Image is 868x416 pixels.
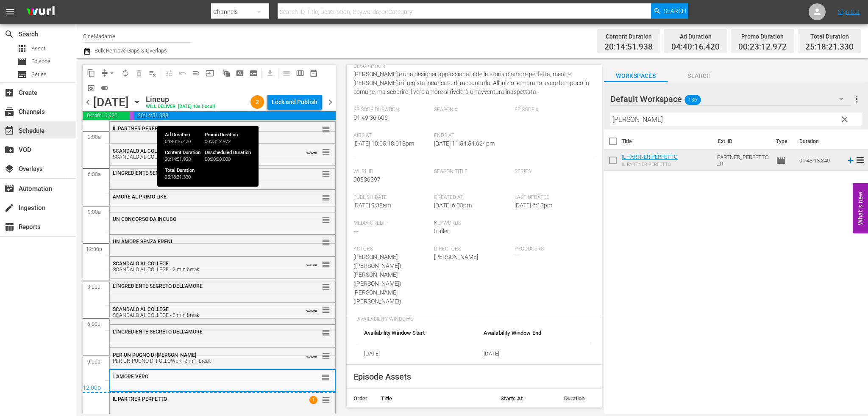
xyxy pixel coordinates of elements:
[83,111,129,120] span: 04:40:16.420
[353,246,430,253] span: Actors
[98,66,119,80] span: Remove Gaps & Overlaps
[322,395,330,405] span: reorder
[146,95,215,104] div: Lineup
[206,69,214,77] span: input
[4,184,14,194] span: Automation
[84,66,98,80] span: Copy Lineup
[434,140,495,147] span: [DATE] 11:54:54.624pm
[776,155,786,165] span: Episode
[322,395,330,404] button: reorder
[651,3,688,19] button: Search
[113,312,290,318] div: SCANDALO AL COLLEGE - 2 min break
[4,203,14,213] span: Ingestion
[322,169,330,179] span: reorder
[515,107,591,113] span: Episode #
[664,3,686,19] span: Search
[794,129,845,153] th: Duration
[100,84,109,92] span: toggle_on
[113,374,148,380] span: L'AMORE VERO
[477,323,591,343] th: Availability Window End
[322,328,330,336] button: reorder
[851,89,862,109] button: more_vert
[853,183,868,233] button: Open Feedback Widget
[622,162,678,167] div: IL PARTNER PERFETTO
[113,261,169,267] span: SCANDALO AL COLLEGE
[353,168,430,175] span: Wurl Id
[17,57,27,67] span: Episode
[113,194,167,200] span: AMORE AL PRIMO LIKE
[434,253,478,260] span: [PERSON_NAME]
[176,66,189,80] span: Revert to Primary Episode
[322,125,330,133] button: reorder
[610,87,851,111] div: Default Workspace
[347,388,375,409] th: Order
[113,154,290,160] div: SCANDALO AL COLLEGE - 2 min break
[31,57,50,66] span: Episode
[353,202,391,209] span: [DATE] 9:38am
[113,352,196,358] span: PER UN PUGNO DI [PERSON_NAME]
[4,126,14,136] span: Schedule
[477,343,591,365] td: [DATE]
[4,107,14,117] span: Channels
[146,66,159,80] span: Clear Lineup
[267,94,322,110] button: Lock and Publish
[93,95,129,109] div: [DATE]
[236,69,244,77] span: pageview_outlined
[322,125,330,134] span: reorder
[247,66,260,80] span: Create Series Block
[353,63,591,70] span: Description:
[515,202,552,209] span: [DATE] 6:13pm
[515,168,591,175] span: Series
[293,66,307,80] span: Week Calendar View
[83,97,93,107] span: chevron_left
[306,260,317,267] span: VARIANT
[353,228,359,234] span: ---
[203,66,217,80] span: Update Metadata from Key Asset
[851,94,862,104] span: more_vert
[796,150,843,171] td: 01:48:13.840
[322,169,330,178] button: reorder
[557,388,602,409] th: Duration
[17,44,27,54] span: Asset
[434,202,472,209] span: [DATE] 6:03pm
[322,147,330,156] button: reorder
[306,147,317,154] span: VARIANT
[374,388,494,409] th: Title
[321,373,330,382] span: reorder
[322,260,330,269] span: reorder
[515,194,591,201] span: Last Updated
[434,246,510,253] span: Directors
[119,66,132,80] span: Loop Content
[250,99,264,105] span: 2
[129,111,134,120] span: 00:23:12.972
[306,351,317,358] span: VARIANT
[353,253,403,305] span: [PERSON_NAME] ([PERSON_NAME]),[PERSON_NAME] ([PERSON_NAME]),[PERSON_NAME] ([PERSON_NAME])
[277,65,293,81] span: Day Calendar View
[604,71,668,81] span: Workspaces
[434,107,510,113] span: Season #
[222,69,231,77] span: auto_awesome_motion_outlined
[434,194,510,201] span: Created At
[434,228,449,234] span: trailer
[4,145,14,155] span: create_new_folder
[494,388,557,409] th: Starts At
[322,238,330,247] span: reorder
[322,215,330,225] span: reorder
[353,114,388,121] span: 01:49:36.606
[108,69,116,77] span: arrow_drop_down
[4,222,14,232] span: Reports
[325,97,336,107] span: chevron_right
[113,126,167,132] span: IL PARTNER PERFETTO
[233,66,247,80] span: Create Search Block
[113,239,172,245] span: UN AMORE SENZA FRENI
[217,65,233,81] span: Refresh All Search Blocks
[148,69,157,77] span: playlist_remove_outlined
[121,69,130,77] span: autorenew_outlined
[113,396,167,402] span: IL PARTNER PERFETTO
[159,65,176,81] span: Customize Events
[309,396,317,404] span: 1
[113,358,290,364] div: PER UN PUGNO DI FOLLOWER -2 min break
[134,111,335,120] span: 20:14:51.938
[805,30,854,42] div: Total Duration
[113,216,176,222] span: UN CONCORSO DA INCUBO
